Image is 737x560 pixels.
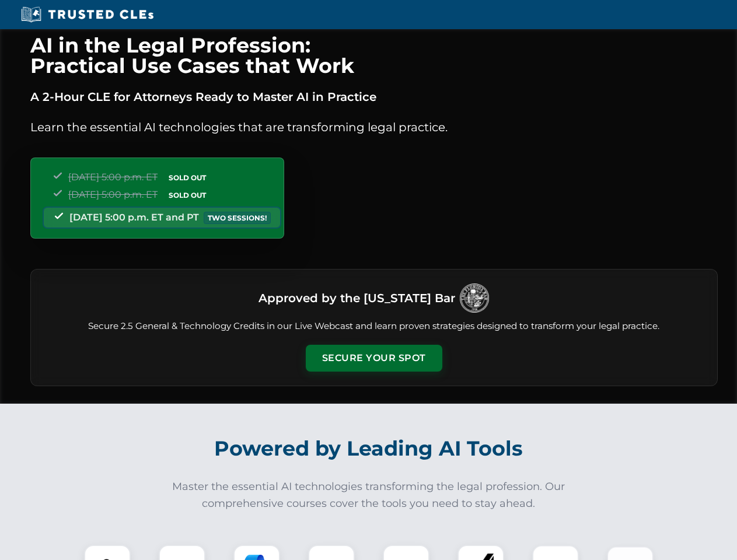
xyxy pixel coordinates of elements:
h2: Powered by Leading AI Tools [46,428,692,469]
img: Logo [460,283,489,313]
img: Trusted CLEs [18,6,157,23]
button: Secure Your Spot [306,345,442,372]
p: Secure 2.5 General & Technology Credits in our Live Webcast and learn proven strategies designed ... [45,320,703,333]
p: Master the essential AI technologies transforming the legal profession. Our comprehensive courses... [165,478,573,512]
h3: Approved by the [US_STATE] Bar [259,288,455,309]
span: SOLD OUT [165,171,210,184]
h1: AI in the Legal Profession: Practical Use Cases that Work [30,35,718,76]
p: Learn the essential AI technologies that are transforming legal practice. [30,118,718,136]
span: [DATE] 5:00 p.m. ET [68,189,158,200]
p: A 2-Hour CLE for Attorneys Ready to Master AI in Practice [30,87,718,106]
span: [DATE] 5:00 p.m. ET [68,171,158,183]
span: SOLD OUT [165,189,210,201]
